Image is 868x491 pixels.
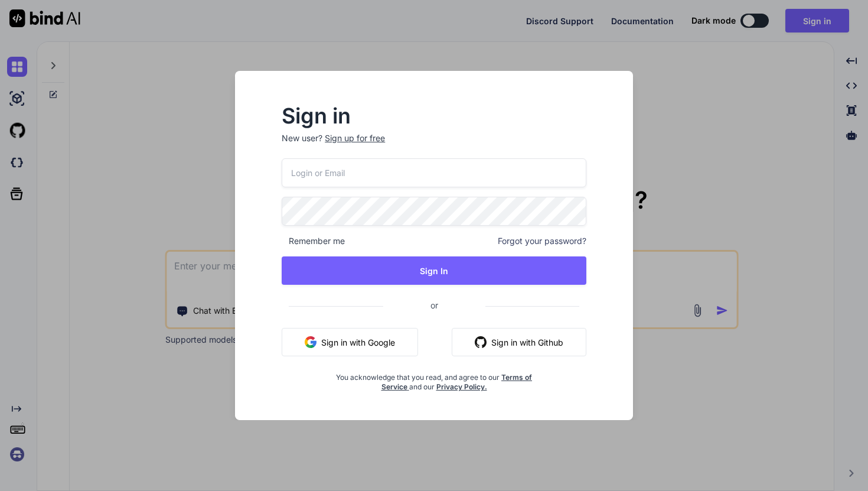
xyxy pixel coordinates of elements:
[475,336,487,348] img: github
[282,158,586,187] input: Login or Email
[282,328,418,356] button: Sign in with Google
[383,291,485,320] span: or
[381,373,533,391] a: Terms of Service
[282,132,586,158] p: New user?
[452,328,586,356] button: Sign in with Github
[282,106,586,125] h2: Sign in
[282,235,345,247] span: Remember me
[325,132,385,144] div: Sign up for free
[332,366,536,392] div: You acknowledge that you read, and agree to our and our
[436,382,487,391] a: Privacy Policy.
[282,256,586,285] button: Sign In
[498,235,586,247] span: Forgot your password?
[305,336,316,348] img: google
